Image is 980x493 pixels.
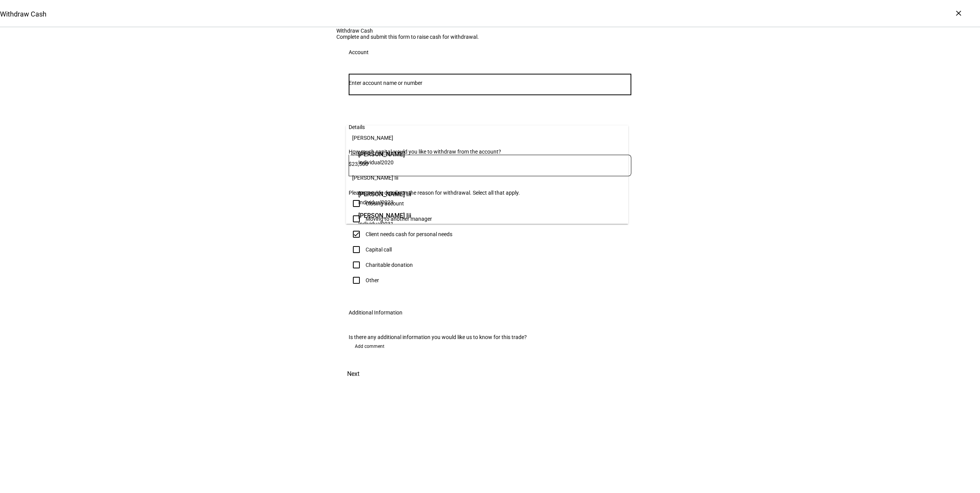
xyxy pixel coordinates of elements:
span: [PERSON_NAME] Iii [352,175,398,181]
span: Individual [358,159,381,165]
span: Next [347,365,359,383]
span: Individual [358,199,381,205]
div: Capital call [366,246,392,253]
div: Is there any additional information you would like us to know for this trade? [349,334,631,340]
div: Alan J Jewkes [356,148,407,168]
span: [PERSON_NAME] [358,150,405,159]
span: [PERSON_NAME] Iii [358,211,411,220]
div: Details [349,124,365,130]
div: Other [366,277,379,283]
input: Number [349,80,631,86]
button: Add comment [349,340,391,352]
div: Albert A Tappe Iii [356,209,413,229]
span: 0031 [381,221,394,227]
span: [PERSON_NAME] [352,135,393,141]
button: Next [336,365,370,383]
span: 2020 [381,159,394,165]
div: × [952,7,965,19]
div: Withdraw Cash [336,28,644,34]
span: Add comment [355,340,384,352]
div: Account [349,49,369,55]
div: Client needs cash for personal needs [366,231,452,237]
span: [PERSON_NAME] Iii [358,190,411,199]
div: Albert A Tappe Iii [356,188,413,208]
span: Individual [358,221,381,227]
span: 0023 [381,199,394,205]
div: Complete and submit this form to raise cash for withdrawal. [336,34,644,40]
div: Additional Information [349,309,402,316]
div: Charitable donation [366,262,413,268]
